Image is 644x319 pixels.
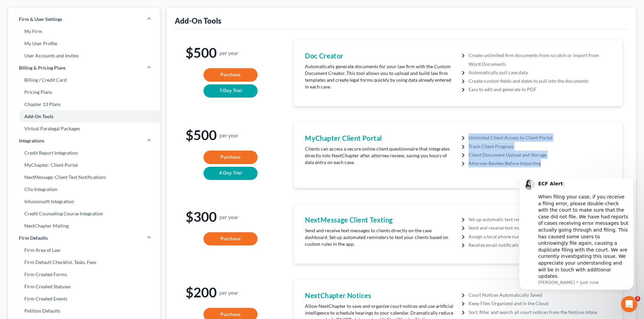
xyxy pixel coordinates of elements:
li: Track Client Progress [469,142,612,151]
a: Clio Integration [8,183,160,195]
li: Send and receive text messages through the case [469,223,612,232]
p: Send and receive text messages to clients directly on the case dashboard. Set up automated remind... [305,227,455,247]
a: NextMessage: Client Text Notifications [8,171,160,183]
a: MyChapter: Client Portal [8,159,160,171]
a: NextChapter Mailing [8,220,160,232]
li: Court Notices Automatically Saved [469,291,612,299]
a: User Accounts and Invites [8,50,160,62]
p: Message from Lindsey, sent Just now [29,101,120,107]
span: Billing & Pricing Plans [19,64,66,71]
li: Set up automatic text reminders [469,215,612,223]
small: per year [219,132,238,138]
button: Purchase [204,232,258,246]
a: Firm Created Statuses [8,281,160,293]
span: 3 [635,296,640,301]
li: Attorney Review Before Importing [469,159,612,167]
a: Firm Defaults [8,232,160,244]
button: Purchase [204,151,258,164]
li: Create custom fields and dates to pull into the documents [469,77,612,85]
a: Firm Created Events [8,293,160,305]
h1: $200 [186,285,275,300]
li: Easy to edit and generate to PDF [469,85,612,94]
iframe: Intercom live chat [621,296,637,312]
b: ECF Alert [29,2,54,8]
li: Create unlimited firm documents from scratch or import from Word Documents [469,51,612,68]
a: Add-On Tools [8,110,160,123]
h4: NextMessage Client Texting [305,215,455,224]
a: Credit Counseling Course Integration [8,208,160,220]
span: Firm Defaults [19,235,48,241]
h1: $500 [186,128,275,142]
a: Firm Area of Law [8,244,160,256]
li: Unlimited Client Access to Client Portal [469,133,612,142]
h4: Doc Creator [305,51,455,60]
a: Virtual Paralegal Packages [8,123,160,135]
a: Infusionsoft Integration [8,195,160,208]
div: : ​ When filing your case, if you receive a filing error, please double-check with the court to m... [29,2,120,101]
li: Keep Files Organized and in the Cloud [469,299,612,308]
a: Pricing Plans [8,86,160,98]
a: Credit Report Integration [8,147,160,159]
h4: NextChapter Notices [305,291,455,300]
a: Petition Defaults [8,305,160,317]
small: per year [219,214,238,220]
img: Profile image for Lindsey [15,0,26,11]
div: Add-On Tools [175,16,221,26]
h4: MyChapter Client Portal [305,133,455,143]
a: My User Profile [8,37,160,50]
h1: $500 [186,46,275,60]
li: Automatically pull case data [469,68,612,77]
li: Client Document Upload and Storage [469,151,612,159]
p: Clients can access a secure online client questionnaire that integrates directly into NextChapter... [305,145,455,166]
p: Automatically generate documents for your law firm with the Custom Document Creator. This tool al... [305,63,455,90]
small: per year [219,50,238,56]
a: Billing & Pricing Plans [8,62,160,74]
iframe: Intercom notifications message [509,179,644,294]
h1: $300 [186,210,275,224]
a: Billing / Credit Card [8,74,160,86]
a: My Firm [8,25,160,37]
li: Assign a local phone number for your firm [469,232,612,241]
button: Purchase [204,68,258,82]
li: Receive email notifications when new texts are received [469,241,612,249]
a: Firm Default Checklist, Tasks, Fees [8,256,160,268]
li: Sort, filter and search all court notices from the Notices Inbox [469,308,612,316]
button: 4-Day Trial [204,167,258,180]
a: Chapter 13 Plans [8,98,160,110]
small: per year [219,290,238,295]
a: Firm Created Forms [8,268,160,281]
span: Firm & User Settings [19,16,62,23]
a: Firm & User Settings [8,13,160,25]
span: Integrations [19,137,44,144]
button: 7-Day Trial [204,84,258,98]
a: Integrations [8,135,160,147]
